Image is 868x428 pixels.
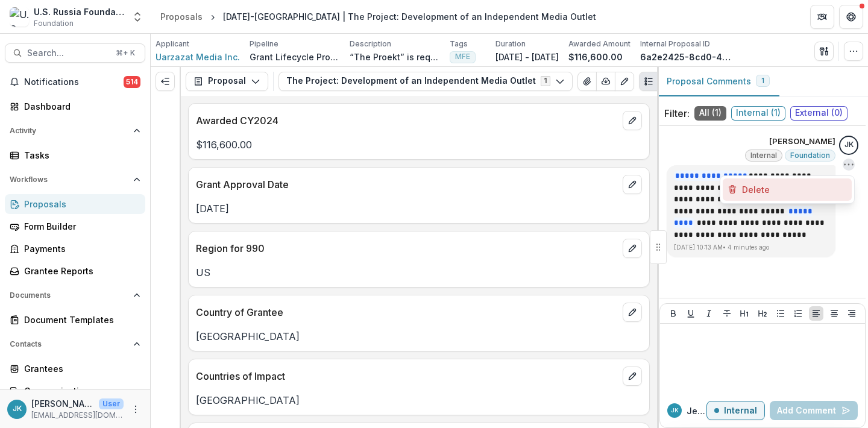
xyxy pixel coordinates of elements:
[156,39,189,49] p: Applicant
[5,239,145,259] a: Payments
[5,145,145,165] a: Tasks
[196,177,618,192] p: Grant Approval Date
[113,46,137,60] div: ⌘ + K
[5,194,145,214] a: Proposals
[350,39,391,49] p: Description
[750,151,777,160] span: Internal
[156,51,240,63] a: Uarzazat Media Inc.
[196,305,618,319] p: Country of Grantee
[24,385,136,397] div: Communications
[640,51,731,63] p: 6a2e2425-8cd0-4180-90ae-b6171fe5bf1c
[706,401,765,420] button: Internal
[196,369,618,383] p: Countries of Impact
[10,340,128,348] span: Contacts
[156,72,175,91] button: Expand left
[769,136,835,148] p: [PERSON_NAME]
[664,106,690,121] p: Filter:
[34,5,124,18] div: U.S. Russia Foundation
[128,402,143,417] button: More
[24,265,136,277] div: Grantee Reports
[773,306,788,321] button: Bullet List
[5,170,145,189] button: Open Workflows
[196,329,642,344] p: [GEOGRAPHIC_DATA]
[5,335,145,354] button: Open Contacts
[5,121,145,140] button: Open Activity
[671,408,679,414] div: Jemile Kelderman
[639,72,658,91] button: Plaintext view
[623,239,642,258] button: edit
[196,113,618,128] p: Awarded CY2024
[156,8,601,25] nav: breadcrumb
[657,67,779,96] button: Proposal Comments
[5,381,145,401] a: Communications
[24,220,136,233] div: Form Builder
[770,401,858,420] button: Add Comment
[24,100,136,113] div: Dashboard
[13,405,22,413] div: Jemile Kelderman
[687,404,706,417] p: Jemile K
[196,393,642,408] p: [GEOGRAPHIC_DATA]
[10,175,128,184] span: Workflows
[723,178,852,201] button: Delete
[640,39,710,49] p: Internal Proposal ID
[5,43,145,63] button: Search...
[10,7,29,27] img: U.S. Russia Foundation
[843,159,855,171] button: Options
[455,52,470,61] span: MFE
[684,306,698,321] button: Underline
[755,306,770,321] button: Heading 2
[790,151,830,160] span: Foundation
[809,306,823,321] button: Align Left
[694,106,726,121] span: All ( 1 )
[615,72,634,91] button: Edit as form
[568,51,623,63] p: $116,600.00
[350,51,440,63] p: “The Proekt” is requesting funding to continue its efforts as an independent media outlet to publ...
[5,72,145,92] button: Notifications514
[623,303,642,322] button: edit
[568,39,631,49] p: Awarded Amount
[827,306,841,321] button: Align Center
[810,5,834,29] button: Partners
[844,306,859,321] button: Align Right
[702,306,716,321] button: Italicize
[34,18,74,29] span: Foundation
[5,286,145,305] button: Open Documents
[495,51,559,63] p: [DATE] - [DATE]
[24,362,136,375] div: Grantees
[31,410,124,421] p: [EMAIL_ADDRESS][DOMAIN_NAME]
[450,39,468,49] p: Tags
[196,265,642,280] p: US
[790,106,848,121] span: External ( 0 )
[124,76,140,88] span: 514
[731,106,785,121] span: Internal ( 1 )
[577,72,597,91] button: View Attached Files
[99,398,124,409] p: User
[31,397,94,410] p: [PERSON_NAME]
[10,291,128,300] span: Documents
[666,306,681,321] button: Bold
[761,77,764,85] span: 1
[5,216,145,236] a: Form Builder
[27,48,108,58] span: Search...
[278,72,573,91] button: The Project: Development of an Independent Media Outlet1
[24,313,136,326] div: Document Templates
[10,127,128,135] span: Activity
[24,242,136,255] div: Payments
[623,175,642,194] button: edit
[223,10,596,23] div: [DATE]-[GEOGRAPHIC_DATA] | The Project: Development of an Independent Media Outlet
[844,141,854,149] div: Jemile Kelderman
[250,39,278,49] p: Pipeline
[623,111,642,130] button: edit
[5,261,145,281] a: Grantee Reports
[186,72,268,91] button: Proposal
[5,359,145,379] a: Grantees
[160,10,203,23] div: Proposals
[791,306,805,321] button: Ordered List
[196,201,642,216] p: [DATE]
[156,8,207,25] a: Proposals
[196,241,618,256] p: Region for 990
[250,51,340,63] p: Grant Lifecycle Process
[724,406,757,416] p: Internal
[495,39,526,49] p: Duration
